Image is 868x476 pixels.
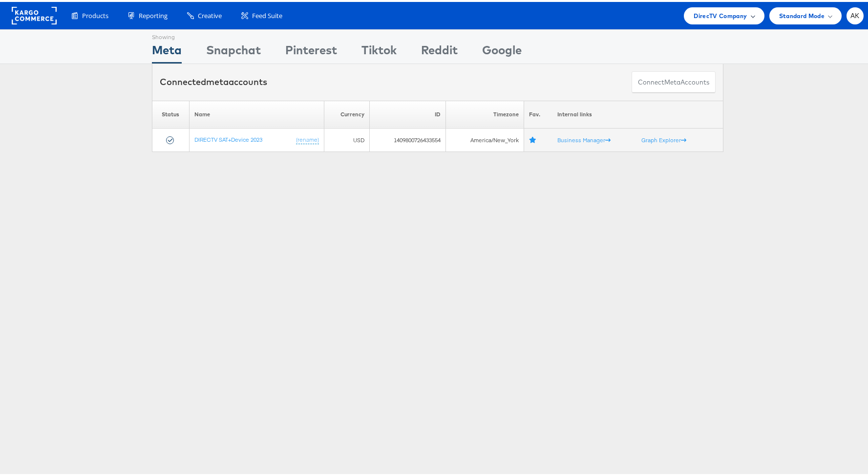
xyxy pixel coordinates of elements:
div: Reddit [421,40,458,62]
a: DIRECTV SAT+Device 2023 [194,134,262,141]
button: ConnectmetaAccounts [632,69,716,91]
span: AK [850,11,860,17]
span: meta [206,74,229,86]
div: Snapchat [206,40,261,62]
th: Name [190,99,324,127]
span: meta [664,76,680,85]
span: Creative [198,9,222,19]
div: Tiktok [361,40,397,62]
th: Status [152,99,190,127]
div: Google [482,40,522,62]
div: Showing [152,28,182,40]
span: Standard Mode [779,9,825,19]
div: Pinterest [285,40,337,62]
th: Timezone [446,99,524,127]
td: 1409800726433554 [370,127,446,150]
a: Graph Explorer [642,134,687,142]
div: Meta [152,40,182,62]
span: Products [82,9,108,19]
span: Feed Suite [252,9,282,19]
a: (rename) [296,134,319,142]
th: Currency [324,99,370,127]
div: Connected accounts [160,74,267,87]
th: ID [370,99,446,127]
span: DirecTV Company [694,9,747,19]
td: USD [324,127,370,150]
a: Business Manager [558,134,611,142]
span: Reporting [139,9,168,19]
td: America/New_York [446,127,524,150]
